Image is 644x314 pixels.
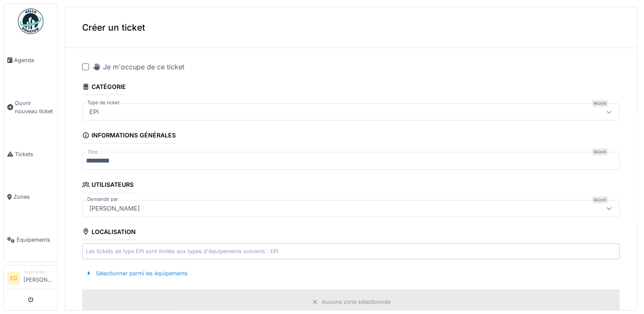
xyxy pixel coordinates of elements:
img: Badge_color-CXgf-gQk.svg [18,9,43,34]
span: Tickets [15,150,54,158]
a: Ouvrir nouveau ticket [4,82,57,133]
div: Je m'occupe de ce ticket [92,62,184,72]
div: [PERSON_NAME] [86,204,143,213]
a: Équipements [4,218,57,261]
div: Utilisateurs [82,178,134,193]
div: Requis [592,197,608,203]
a: Tickets [4,133,57,176]
div: Localisation [82,226,136,240]
div: Créer un ticket [65,7,637,48]
div: Requis [592,148,608,155]
div: Aucune zone sélectionnée [322,298,390,306]
a: ED Technicien[PERSON_NAME] [7,269,54,289]
div: Requis [592,100,608,107]
div: Catégorie [82,80,126,95]
a: Zones [4,176,57,219]
div: Les tickets de type EPI sont limités aux types d'équipements suivants : EPI [86,247,278,255]
span: Zones [14,193,54,201]
span: Ouvrir nouveau ticket [15,99,54,115]
label: Type de ticket [86,99,121,106]
div: Sélectionner parmi les équipements [82,268,191,279]
div: EPI [86,107,102,117]
div: Technicien [23,269,54,275]
li: ED [7,272,20,285]
div: Informations générales [82,129,176,143]
span: Équipements [17,236,54,244]
li: [PERSON_NAME] [23,269,54,287]
a: Agenda [4,39,57,82]
span: Agenda [14,56,54,64]
label: Demandé par [86,196,120,203]
label: Titre [86,148,100,156]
